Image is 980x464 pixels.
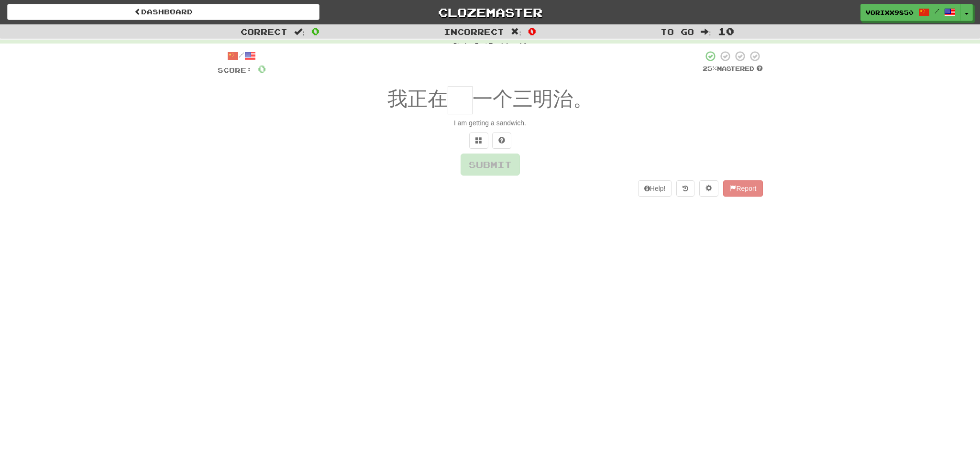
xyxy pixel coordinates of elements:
span: 0 [258,63,266,75]
span: 一个三明治。 [473,88,593,110]
span: : [701,28,711,36]
a: Clozemaster [334,4,646,21]
button: Single letter hint - you only get 1 per sentence and score half the points! alt+h [492,133,511,149]
span: Incorrect [444,27,504,36]
a: vorixx9850 / [860,4,961,21]
span: 0 [528,25,536,37]
span: To go [661,27,694,36]
div: I am getting a sandwich. [218,118,763,128]
span: : [511,28,521,36]
div: / [218,50,266,62]
div: Mastered [703,65,763,73]
span: : [294,28,305,36]
span: vorixx9850 [866,8,914,17]
strong: Fast Track Level 1 [475,42,527,49]
button: Report [723,180,762,197]
span: 我正在 [387,88,448,110]
span: 0 [311,25,319,37]
span: Score: [218,66,252,74]
span: / [935,8,939,14]
span: Correct [241,27,287,36]
span: 25 % [703,65,717,72]
button: Help! [638,180,672,197]
span: 10 [718,25,734,37]
button: Switch sentence to multiple choice alt+p [469,133,488,149]
a: Dashboard [7,4,319,20]
button: Submit [461,154,520,176]
button: Round history (alt+y) [676,180,694,197]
